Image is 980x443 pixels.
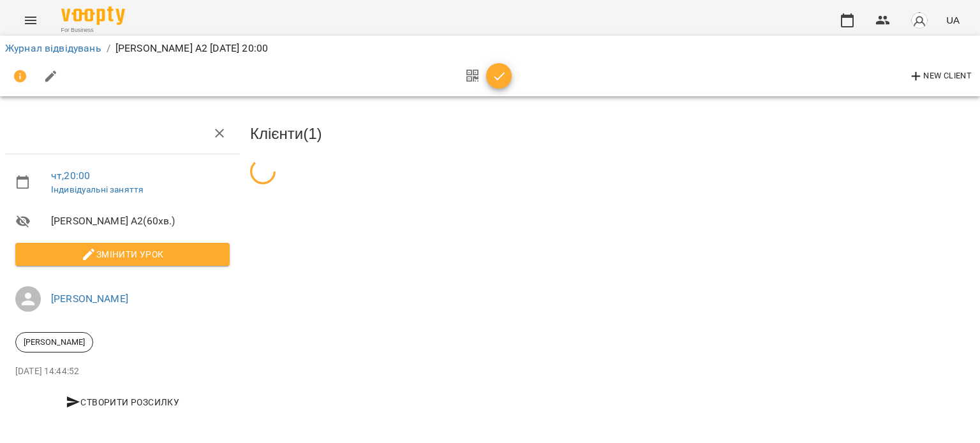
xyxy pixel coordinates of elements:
[51,184,144,194] a: Індивідуальні заняття
[15,365,230,378] p: [DATE] 14:44:52
[15,5,46,36] button: Menu
[61,6,125,25] img: Voopty Logo
[26,247,219,262] span: Змінити урок
[15,391,230,414] button: Створити розсилку
[51,214,230,229] span: [PERSON_NAME] А2 ( 60 хв. )
[61,26,125,34] span: For Business
[5,42,101,54] a: Журнал відвідувань
[16,337,93,348] span: [PERSON_NAME]
[15,243,230,266] button: Змінити урок
[946,13,960,27] span: UA
[51,170,90,182] a: чт , 20:00
[910,11,928,29] img: avatar_s.png
[15,332,93,352] div: [PERSON_NAME]
[905,66,975,87] button: New Client
[51,293,128,305] a: [PERSON_NAME]
[941,8,965,32] button: UA
[20,395,225,410] span: Створити розсилку
[5,41,975,56] nav: breadcrumb
[250,126,975,142] h3: Клієнти ( 1 )
[107,41,110,56] li: /
[115,41,268,56] p: [PERSON_NAME] А2 [DATE] 20:00
[909,69,972,84] span: New Client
